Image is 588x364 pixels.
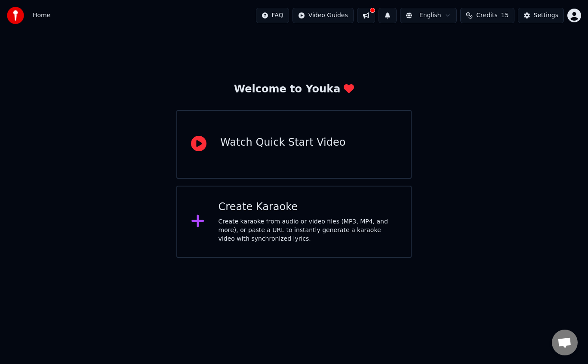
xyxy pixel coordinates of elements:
button: Settings [518,8,564,23]
div: Create Karaoke [219,200,397,214]
button: FAQ [256,8,289,23]
span: Credits [476,11,497,20]
div: Open chat [552,330,578,355]
img: youka [7,7,24,24]
div: Create karaoke from audio or video files (MP3, MP4, and more), or paste a URL to instantly genera... [219,217,397,243]
div: Watch Quick Start Video [220,136,345,150]
div: Welcome to Youka [234,83,354,96]
span: 15 [501,11,509,20]
button: Credits15 [460,8,514,23]
div: Settings [534,11,558,20]
nav: breadcrumb [33,11,50,20]
span: Home [33,11,50,20]
button: Video Guides [292,8,354,23]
